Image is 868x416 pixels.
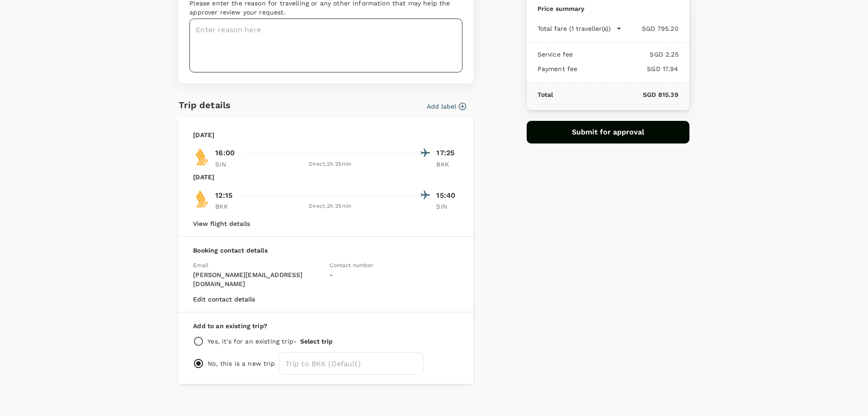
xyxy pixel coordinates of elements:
[527,121,689,143] button: Submit for approval
[193,220,250,227] button: View flight details
[427,102,466,111] button: Add label
[538,24,611,33] p: Total fare (1 traveller(s))
[215,160,238,169] p: SIN
[538,4,679,13] p: Price summary
[243,160,416,169] div: Direct , 2h 25min
[573,50,678,59] p: SGD 2.25
[330,262,373,268] span: Contact number
[193,321,459,330] p: Add to an existing trip?
[215,190,232,201] p: 12:15
[436,190,459,201] p: 15:40
[622,24,679,33] p: SGD 795.20
[538,50,573,59] p: Service fee
[577,64,678,73] p: SGD 17.94
[436,202,459,211] p: SIN
[436,160,459,169] p: BKK
[436,148,459,158] p: 17:25
[193,296,255,303] button: Edit contact details
[215,148,235,158] p: 16:00
[193,246,459,255] p: Booking contact details
[330,270,459,279] p: -
[193,262,208,268] span: Email
[193,172,214,182] p: [DATE]
[538,24,622,33] button: Total fare (1 traveller(s))
[193,148,211,166] img: SQ
[193,270,322,288] p: [PERSON_NAME][EMAIL_ADDRESS][DOMAIN_NAME]
[279,352,424,375] input: Trip to BKK (Default)
[193,130,214,139] p: [DATE]
[179,98,231,112] h6: Trip details
[208,337,297,346] p: Yes, it's for an existing trip -
[538,64,578,73] p: Payment fee
[538,90,553,99] p: Total
[193,190,211,208] img: SQ
[208,359,275,368] p: No, this is a new trip
[243,202,416,211] div: Direct , 2h 25min
[553,90,678,99] p: SGD 815.39
[215,202,238,211] p: BKK
[300,338,333,345] button: Select trip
